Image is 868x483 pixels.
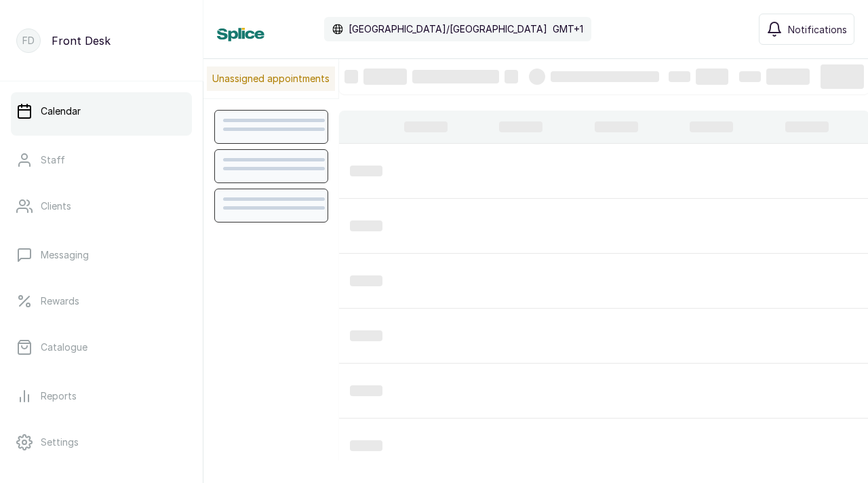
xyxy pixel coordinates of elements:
a: Clients [11,187,192,225]
p: Rewards [41,294,79,308]
p: Messaging [41,248,89,262]
p: Reports [41,389,77,403]
a: Calendar [11,92,192,130]
button: Notifications [759,14,854,45]
p: Unassigned appointments [207,66,335,91]
a: Messaging [11,236,192,274]
a: Settings [11,423,192,461]
a: Staff [11,141,192,179]
p: Clients [41,199,71,213]
span: Notifications [788,22,847,37]
p: Catalogue [41,341,87,354]
a: Rewards [11,282,192,320]
p: [GEOGRAPHIC_DATA]/[GEOGRAPHIC_DATA] [349,22,547,36]
p: Front Desk [52,33,111,49]
p: Settings [41,436,79,449]
p: Staff [41,153,65,167]
p: GMT+1 [553,22,583,36]
p: FD [22,34,35,47]
a: Reports [11,377,192,415]
a: Catalogue [11,328,192,366]
p: Calendar [41,104,81,118]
